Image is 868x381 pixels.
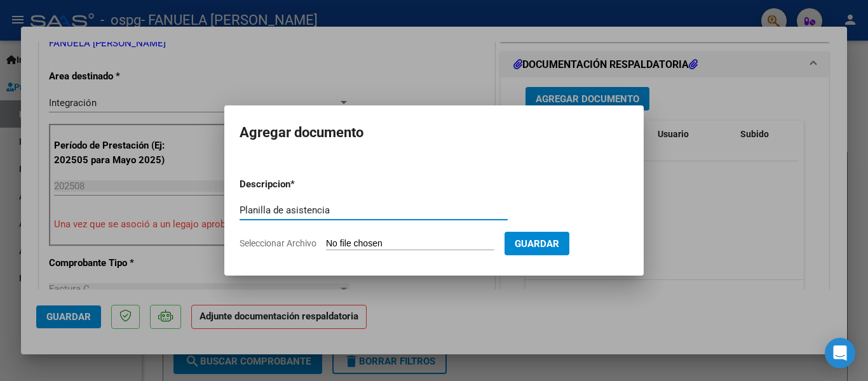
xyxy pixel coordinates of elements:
button: Guardar [505,232,569,255]
h2: Agregar documento [240,121,628,145]
span: Guardar [515,238,559,250]
p: Descripcion [240,177,356,192]
span: Seleccionar Archivo [240,238,316,248]
div: Open Intercom Messenger [825,338,855,368]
